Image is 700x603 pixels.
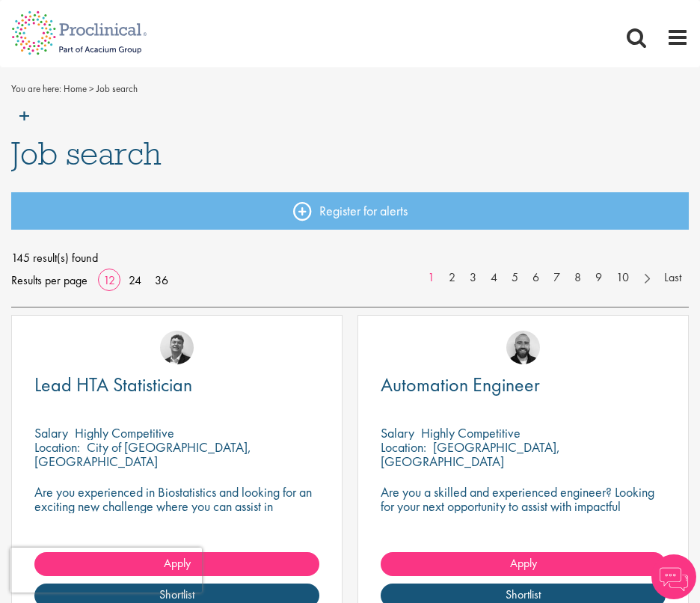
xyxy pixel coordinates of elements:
[567,269,589,287] a: 8
[34,372,192,397] span: Lead HTA Statistician
[421,424,521,441] p: Highly Competitive
[510,555,537,571] span: Apply
[98,272,120,288] a: 12
[11,269,87,292] span: Results per page
[546,269,568,287] a: 7
[11,192,689,230] a: Register for alerts
[506,331,540,364] img: Jordan Kiely
[34,376,319,394] a: Lead HTA Statistician
[381,552,666,576] a: Apply
[504,269,526,287] a: 5
[462,269,484,287] a: 3
[381,438,560,470] p: [GEOGRAPHIC_DATA], [GEOGRAPHIC_DATA]
[11,247,689,269] span: 145 result(s) found
[10,548,202,593] iframe: reCAPTCHA
[609,269,636,287] a: 10
[657,269,689,287] a: Last
[525,269,547,287] a: 6
[381,376,666,394] a: Automation Engineer
[123,272,147,288] a: 24
[150,272,174,288] a: 36
[420,269,442,287] a: 1
[34,438,80,456] span: Location:
[381,424,414,441] span: Salary
[34,485,319,527] p: Are you experienced in Biostatistics and looking for an exciting new challenge where you can assi...
[483,269,505,287] a: 4
[34,424,68,441] span: Salary
[381,372,540,397] span: Automation Engineer
[381,485,666,527] p: Are you a skilled and experienced engineer? Looking for your next opportunity to assist with impa...
[160,331,194,364] img: Tom Magenis
[34,438,251,470] p: City of [GEOGRAPHIC_DATA], [GEOGRAPHIC_DATA]
[381,438,426,456] span: Location:
[588,269,610,287] a: 9
[441,269,463,287] a: 2
[11,133,162,174] span: Job search
[651,554,696,599] img: Chatbot
[75,424,174,441] p: Highly Competitive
